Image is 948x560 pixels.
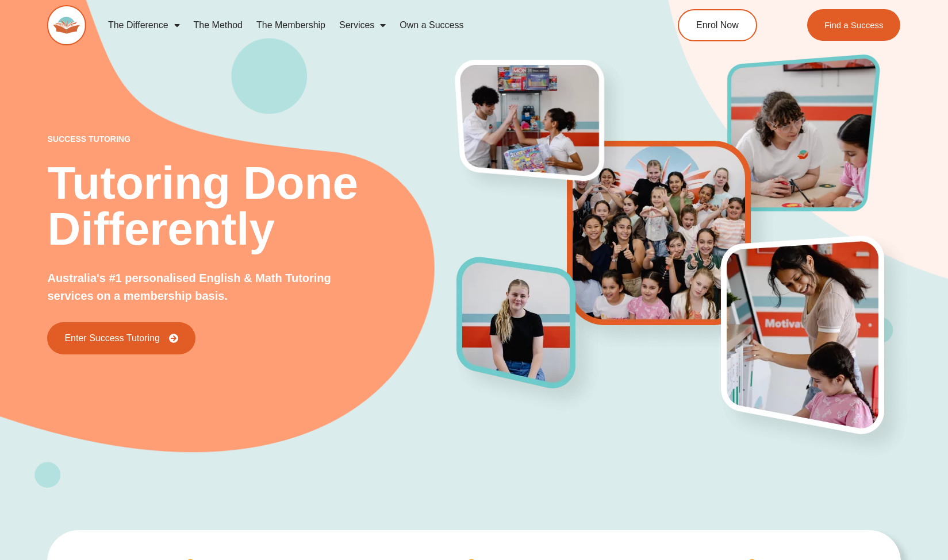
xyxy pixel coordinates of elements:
[47,322,195,354] a: Enter Success Tutoring
[187,12,250,38] a: The Method
[101,12,187,38] a: The Difference
[47,160,456,252] h2: Tutoring Done Differently
[47,269,346,305] p: Australia's #1 personalised English & Math Tutoring services on a membership basis.
[696,21,739,30] span: Enrol Now
[64,334,159,343] span: Enter Success Tutoring
[678,9,757,41] a: Enrol Now
[393,12,470,38] a: Own a Success
[807,9,901,41] a: Find a Success
[101,12,629,38] nav: Menu
[47,135,456,143] p: success tutoring
[250,12,332,38] a: The Membership
[332,12,393,38] a: Services
[824,21,884,29] span: Find a Success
